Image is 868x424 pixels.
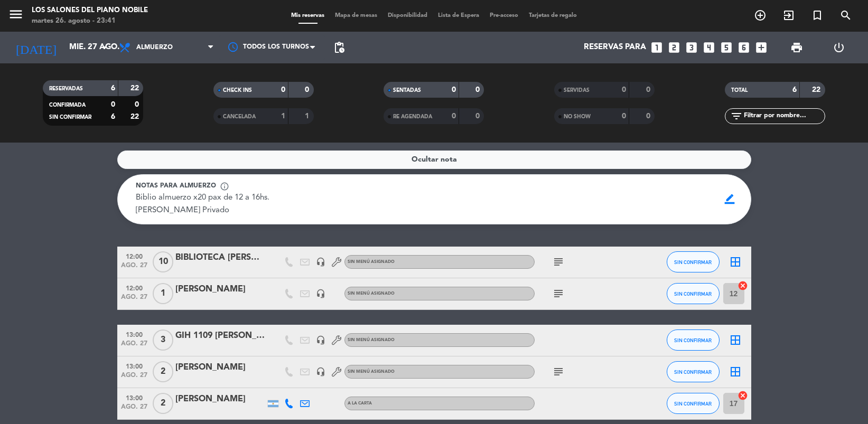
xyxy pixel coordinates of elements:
[8,6,24,22] i: menu
[812,86,823,93] strong: 22
[153,393,173,414] span: 2
[720,189,740,209] span: border_color
[348,338,395,342] span: Sin menú asignado
[524,13,582,18] span: Tarjetas de regalo
[622,112,626,120] strong: 0
[667,251,720,272] button: SIN CONFIRMAR
[121,372,147,384] span: ago. 27
[32,16,148,26] div: martes 26. agosto - 23:41
[49,115,91,120] span: SIN CONFIRMAR
[220,182,229,191] span: info_outline
[731,88,748,93] span: TOTAL
[833,41,845,54] i: power_settings_new
[136,194,269,214] span: Biblio almuerzo x20 pax de 12 a 16hs. [PERSON_NAME] Privado
[552,287,565,300] i: subject
[646,86,652,93] strong: 0
[790,41,803,54] span: print
[650,41,664,54] i: looks_one
[175,392,265,406] div: [PERSON_NAME]
[316,335,325,345] i: headset_mic
[32,5,148,16] div: Los Salones del Piano Nobile
[754,41,768,54] i: add_box
[743,110,825,122] input: Filtrar por nombre...
[452,112,456,120] strong: 0
[49,102,86,108] span: CONFIRMADA
[393,88,421,93] span: SENTADAS
[281,112,285,120] strong: 1
[348,291,395,296] span: Sin menú asignado
[564,88,590,93] span: SERVIDAS
[552,365,565,378] i: subject
[333,41,346,54] span: pending_actions
[674,259,712,265] span: SIN CONFIRMAR
[674,369,712,375] span: SIN CONFIRMAR
[484,13,524,18] span: Pre-acceso
[792,86,797,93] strong: 6
[729,334,742,346] i: border_all
[667,41,681,54] i: looks_two
[8,36,64,59] i: [DATE]
[316,289,325,298] i: headset_mic
[175,282,265,296] div: [PERSON_NAME]
[674,401,712,407] span: SIN CONFIRMAR
[153,251,173,272] span: 10
[121,282,147,294] span: 12:00
[153,329,173,351] span: 3
[754,9,767,22] i: add_circle_outline
[667,283,720,304] button: SIN CONFIRMAR
[316,367,325,376] i: headset_mic
[811,9,824,22] i: turned_in_not
[153,283,173,304] span: 1
[667,329,720,351] button: SIN CONFIRMAR
[175,251,265,265] div: BIBLIOTECA [PERSON_NAME] 16.30 A 18.30
[475,86,482,93] strong: 0
[782,9,795,22] i: exit_to_app
[121,392,147,404] span: 13:00
[646,112,652,120] strong: 0
[305,112,311,120] strong: 1
[348,370,395,374] span: Sin menú asignado
[316,257,325,267] i: headset_mic
[729,256,742,268] i: border_all
[584,43,646,52] span: Reservas para
[153,361,173,382] span: 2
[111,113,115,120] strong: 6
[452,86,456,93] strong: 0
[111,84,115,92] strong: 6
[136,44,173,51] span: Almuerzo
[175,361,265,374] div: [PERSON_NAME]
[552,256,565,268] i: subject
[121,294,147,306] span: ago. 27
[223,114,256,119] span: CANCELADA
[111,101,115,108] strong: 0
[738,390,748,401] i: cancel
[348,260,395,264] span: Sin menú asignado
[121,328,147,341] span: 13:00
[667,393,720,414] button: SIN CONFIRMAR
[393,114,432,119] span: RE AGENDADA
[121,262,147,274] span: ago. 27
[729,365,742,378] i: border_all
[720,41,733,54] i: looks_5
[121,360,147,372] span: 13:00
[839,9,852,22] i: search
[818,32,860,63] div: LOG OUT
[674,337,712,343] span: SIN CONFIRMAR
[622,86,626,93] strong: 0
[674,291,712,297] span: SIN CONFIRMAR
[702,41,716,54] i: looks_4
[135,101,141,108] strong: 0
[738,280,748,291] i: cancel
[121,250,147,262] span: 12:00
[382,13,433,18] span: Disponibilidad
[136,181,216,192] span: Notas para almuerzo
[564,114,591,119] span: NO SHOW
[737,41,751,54] i: looks_6
[8,6,24,26] button: menu
[412,154,457,166] span: Ocultar nota
[305,86,311,93] strong: 0
[281,86,285,93] strong: 0
[49,86,83,91] span: RESERVADAS
[175,329,265,343] div: GIH 1109 [PERSON_NAME]
[667,361,720,382] button: SIN CONFIRMAR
